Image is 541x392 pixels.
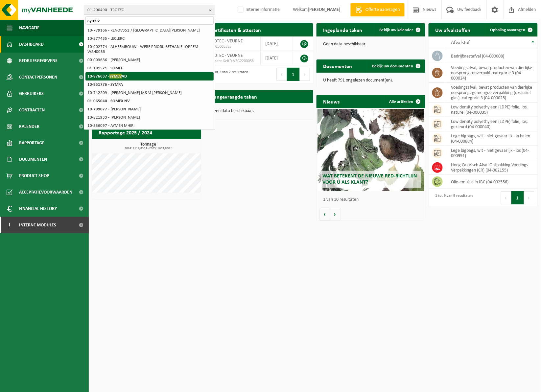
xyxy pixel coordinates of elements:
span: Kalender [19,118,39,135]
div: 1 tot 2 van 2 resultaten [208,67,248,81]
span: Rapportage [19,135,44,151]
li: 10-877435 - LECLERC [85,35,214,43]
h3: Tonnage [95,142,201,150]
a: Bekijk uw documenten [367,59,425,73]
td: lege bigbags, wit - niet gevaarlijk - in balen (04-000884) [446,131,538,146]
span: Financial History [19,200,57,217]
label: Interne informatie [236,5,280,15]
button: Vorige [320,208,330,221]
span: Dashboard [19,36,44,53]
button: 1 [511,191,524,204]
a: Ophaling aanvragen [485,23,537,36]
span: I [7,217,12,233]
li: 10-742209 - [PERSON_NAME] M&M [PERSON_NAME] [85,89,214,97]
button: 1 [287,68,300,81]
td: [DATE] [261,51,294,65]
input: Zoeken naar gekoppelde vestigingen [85,16,214,25]
strong: 10-876637 - AD [87,74,127,79]
strong: 10-951776 - SYMPA [87,82,123,87]
a: Alle artikelen [384,95,425,108]
span: Offerte aanvragen [364,7,401,13]
li: 00-003686 - [PERSON_NAME] [85,56,214,64]
a: Bekijk rapportage [152,139,200,152]
strong: 01-065040 - SOMEX NV [87,99,130,103]
td: [DATE] [261,36,294,51]
td: lege bigbags, wit - niet gevaarlijk - los (04-000991) [446,146,538,160]
strong: 10-799077 - [PERSON_NAME] [87,107,141,111]
h2: Ingeplande taken [317,23,369,36]
span: 2024: 2114,830 t - 2025: 1633,880 t [95,147,201,150]
span: Wat betekent de nieuwe RED-richtlijn voor u als klant? [322,173,417,185]
div: 1 tot 9 van 9 resultaten [432,191,473,205]
span: Ophaling aanvragen [490,28,526,32]
li: 10-836097 - AYMEN MHIRI [85,122,214,130]
span: Bekijk uw documenten [372,64,413,68]
td: bedrijfsrestafval (04-000008) [446,49,538,63]
strong: [PERSON_NAME] [308,7,341,12]
td: Hoog Calorisch Afval Ontpakking Voedings Verpakkingen (CR) (04-002155) [446,160,538,175]
td: voedingsafval, bevat producten van dierlijke oorsprong, gemengde verpakking (exclusief glas), cat... [446,83,538,103]
p: 1 van 10 resultaten [323,197,422,202]
a: Offerte aanvragen [350,3,405,16]
button: Previous [276,68,287,81]
span: TROTEC - VEURNE [209,39,243,44]
span: Gebruikers [19,85,44,102]
span: Contactpersonen [19,69,57,85]
h2: Documenten [317,59,359,72]
td: voedingsafval, bevat producten van dierlijke oorsprong, onverpakt, categorie 3 (04-000024) [446,63,538,83]
h2: Uw afvalstoffen [429,23,477,36]
button: Next [300,68,310,81]
button: Volgende [330,208,341,221]
span: Acceptatievoorwaarden [19,184,72,200]
p: Geen data beschikbaar. [211,109,307,113]
a: Wat betekent de nieuwe RED-richtlijn voor u als klant? [318,109,424,191]
li: 10-902774 - ALHEEMBOUW - WERF PRIORIJ BETHANIË LOPPEM WSH0033 [85,43,214,56]
span: Bedrijfsgegevens [19,53,58,69]
p: U heeft 791 ongelezen document(en). [323,78,419,83]
h2: Certificaten & attesten [204,23,268,36]
td: olie-emulsie in IBC (04-002556) [446,175,538,189]
span: Afvalstof [451,40,470,45]
li: 10-821933 - [PERSON_NAME] [85,113,214,122]
span: Contracten [19,102,45,118]
span: SYMEV [109,74,122,79]
strong: 01-101521 - SOMEF [87,66,123,70]
td: low density polyethyleen (LDPE) folie, los, naturel (04-000039) [446,103,538,117]
span: Navigatie [19,20,39,36]
p: Geen data beschikbaar. [323,42,419,47]
h2: Nieuws [317,95,346,108]
span: RED25005535 [209,44,255,49]
button: Previous [501,191,511,204]
span: Product Shop [19,168,49,184]
span: Consent-SelfD-VEG2200053 [209,58,255,64]
button: Next [524,191,534,204]
button: 01-200490 - TROTEC [84,5,215,15]
span: Interne modules [19,217,56,233]
h2: Rapportage 2025 / 2024 [92,126,159,139]
span: Bekijk uw kalender [379,28,413,32]
span: 01-200490 - TROTEC [87,5,206,15]
h2: Aangevraagde taken [204,90,264,103]
span: Documenten [19,151,47,168]
td: low density polyethyleen (LDPE) folie, los, gekleurd (04-000040) [446,117,538,131]
span: TROTEC - VEURNE [209,53,243,58]
a: Bekijk uw kalender [374,23,425,36]
li: 10-779166 - RENOV352 / [GEOGRAPHIC_DATA][PERSON_NAME] [85,26,214,35]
